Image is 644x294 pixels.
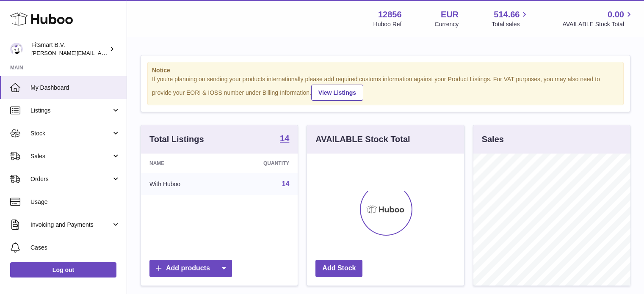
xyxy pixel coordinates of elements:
span: Orders [30,175,111,183]
div: Currency [435,20,459,28]
div: If you're planning on sending your products internationally please add required customs informati... [152,75,619,101]
strong: EUR [441,9,459,20]
a: View Listings [311,85,363,101]
a: 514.66 Total sales [492,9,529,28]
h3: Total Listings [149,134,204,145]
span: [PERSON_NAME][EMAIL_ADDRESS][DOMAIN_NAME] [31,49,170,56]
a: Add Stock [315,260,362,277]
span: My Dashboard [30,84,120,92]
h3: Sales [482,134,504,145]
span: 514.66 [494,9,520,20]
span: Invoicing and Payments [30,221,111,229]
a: Log out [10,262,116,278]
h3: AVAILABLE Stock Total [315,134,410,145]
strong: 12856 [378,9,402,20]
strong: 14 [280,134,289,143]
a: 0.00 AVAILABLE Stock Total [562,9,634,28]
th: Name [141,154,224,173]
div: Huboo Ref [373,20,402,28]
span: Stock [30,129,111,137]
a: 14 [280,134,289,144]
div: Fitsmart B.V. [31,41,108,57]
a: 14 [282,180,290,187]
span: Usage [30,198,120,206]
span: Cases [30,244,120,252]
span: Sales [30,152,111,160]
span: AVAILABLE Stock Total [562,20,634,28]
td: With Huboo [141,173,224,195]
th: Quantity [224,154,298,173]
span: Total sales [492,20,529,28]
span: Listings [30,107,111,115]
strong: Notice [152,66,619,74]
span: 0.00 [608,9,624,20]
a: Add products [149,260,232,277]
img: jonathan@leaderoo.com [10,43,23,55]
